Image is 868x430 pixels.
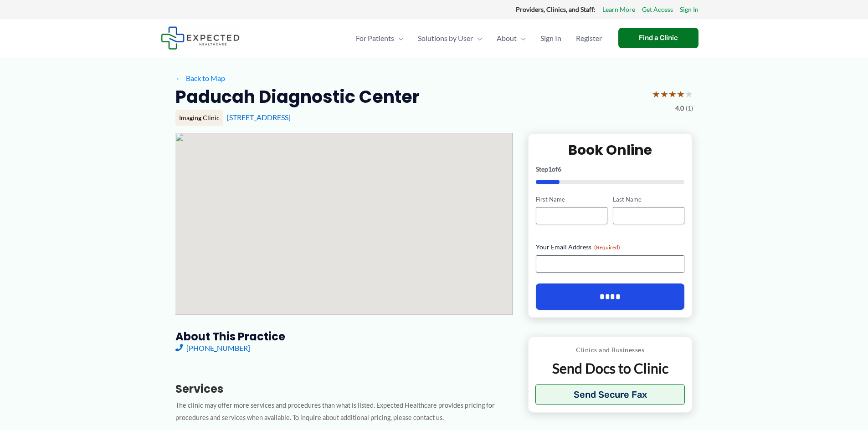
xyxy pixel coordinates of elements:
[540,22,561,54] span: Sign In
[685,86,693,102] span: ★
[175,71,225,85] a: ←Back to Map
[660,86,668,102] span: ★
[686,102,693,114] span: (1)
[569,22,609,54] a: Register
[349,22,609,54] nav: Primary Site Navigation
[535,344,685,356] p: Clinics and Businesses
[680,4,699,15] a: Sign In
[175,86,420,108] h2: Paducah Diagnostic Center
[675,102,684,114] span: 4.0
[536,243,685,252] label: Your Email Address
[517,22,526,54] span: Menu Toggle
[602,4,635,15] a: Learn More
[175,344,250,352] a: [PHONE_NUMBER]
[349,22,411,54] a: For PatientsMenu Toggle
[418,22,473,54] span: Solutions by User
[175,74,184,82] span: ←
[535,384,685,405] button: Send Secure Fax
[642,4,673,15] a: Get Access
[536,166,685,172] p: Step of
[175,400,513,424] p: The clinic may offer more services and procedures than what is listed. Expected Healthcare provid...
[497,22,517,54] span: About
[536,195,607,204] label: First Name
[533,22,569,54] a: Sign In
[535,359,685,377] p: Send Docs to Clinic
[161,26,240,50] img: Expected Healthcare Logo - side, dark font, small
[175,110,223,126] div: Imaging Clinic
[677,86,685,102] span: ★
[356,22,394,54] span: For Patients
[652,86,660,102] span: ★
[473,22,482,54] span: Menu Toggle
[594,244,620,251] span: (Required)
[411,22,489,54] a: Solutions by UserMenu Toggle
[175,329,513,344] h3: About this practice
[516,5,596,13] strong: Providers, Clinics, and Staff:
[489,22,533,54] a: AboutMenu Toggle
[618,28,699,48] a: Find a Clinic
[227,113,291,121] a: [STREET_ADDRESS]
[668,86,677,102] span: ★
[175,382,513,396] h3: Services
[576,22,602,54] span: Register
[394,22,403,54] span: Menu Toggle
[536,141,685,159] h2: Book Online
[548,165,552,173] span: 1
[558,165,561,173] span: 6
[613,195,684,204] label: Last Name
